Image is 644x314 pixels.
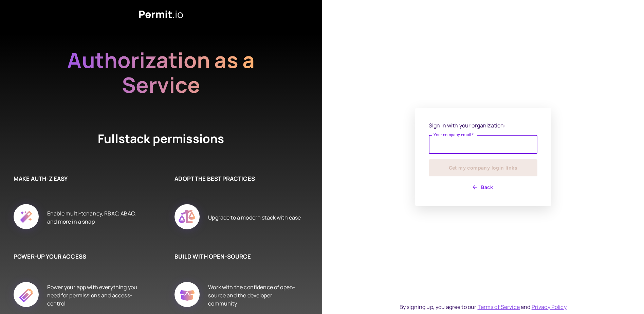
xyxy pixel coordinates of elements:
[478,303,520,311] a: Terms of Service
[434,132,474,138] label: Your company email
[532,303,567,311] a: Privacy Policy
[400,303,567,311] div: By signing up, you agree to our and
[47,196,141,239] div: Enable multi-tenancy, RBAC, ABAC, and more in a snap
[429,159,537,176] button: Get my company login links
[429,121,537,129] p: Sign in with your organization:
[45,48,276,97] h2: Authorization as a Service
[14,252,141,261] h6: POWER-UP YOUR ACCESS
[73,130,249,147] h4: Fullstack permissions
[429,182,537,193] button: Back
[14,174,141,183] h6: MAKE AUTH-Z EASY
[174,252,301,261] h6: BUILD WITH OPEN-SOURCE
[174,174,301,183] h6: ADOPT THE BEST PRACTICES
[208,196,301,239] div: Upgrade to a modern stack with ease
